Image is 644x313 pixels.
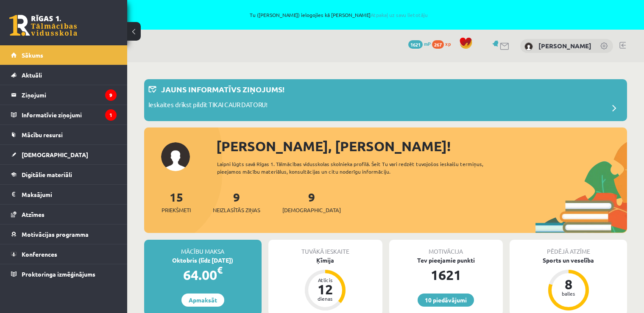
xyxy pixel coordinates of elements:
[312,283,338,296] div: 12
[22,270,95,278] span: Proktoringa izmēģinājums
[418,294,474,307] a: 10 piedāvājumi
[268,256,382,265] div: Ķīmija
[312,277,338,283] div: Atlicis
[22,185,117,204] legend: Maksājumi
[22,211,45,218] span: Atzīmes
[510,256,627,312] a: Sports un veselība 8 balles
[538,42,591,50] a: [PERSON_NAME]
[161,83,284,95] p: Jauns informatīvs ziņojums!
[162,189,191,214] a: 15Priekšmeti
[217,264,223,276] span: €
[389,256,503,265] div: Tev pieejamie punkti
[162,206,191,214] span: Priekšmeti
[144,265,262,285] div: 64.00
[22,250,57,258] span: Konferences
[11,205,117,224] a: Atzīmes
[22,85,117,105] legend: Ziņojumi
[11,45,117,65] a: Sākums
[424,40,431,47] span: mP
[22,151,88,158] span: [DEMOGRAPHIC_DATA]
[213,189,260,214] a: 9Neizlasītās ziņas
[9,15,77,36] a: Rīgas 1. Tālmācības vidusskola
[22,230,89,238] span: Motivācijas programma
[181,294,224,307] a: Apmaksāt
[22,105,117,125] legend: Informatīvie ziņojumi
[11,165,117,184] a: Digitālie materiāli
[11,145,117,164] a: [DEMOGRAPHIC_DATA]
[216,136,627,156] div: [PERSON_NAME], [PERSON_NAME]!
[144,256,262,265] div: Oktobris (līdz [DATE])
[144,240,262,256] div: Mācību maksa
[98,12,580,17] span: Tu ([PERSON_NAME]) ielogojies kā [PERSON_NAME]
[11,65,117,85] a: Aktuāli
[282,189,341,214] a: 9[DEMOGRAPHIC_DATA]
[312,296,338,301] div: dienas
[11,125,117,144] a: Mācību resursi
[268,256,382,312] a: Ķīmija Atlicis 12 dienas
[11,85,117,105] a: Ziņojumi9
[105,109,117,121] i: 1
[432,40,444,49] span: 267
[11,185,117,204] a: Maksājumi
[389,240,503,256] div: Motivācija
[11,105,117,125] a: Informatīvie ziņojumi1
[556,291,581,296] div: balles
[432,40,455,47] a: 267 xp
[105,89,117,101] i: 9
[148,83,623,117] a: Jauns informatīvs ziņojums! Ieskaites drīkst pildīt TIKAI CAUR DATORU!
[268,240,382,256] div: Tuvākā ieskaite
[217,160,507,175] div: Laipni lūgts savā Rīgas 1. Tālmācības vidusskolas skolnieka profilā. Šeit Tu vari redzēt tuvojošo...
[148,100,268,112] p: Ieskaites drīkst pildīt TIKAI CAUR DATORU!
[371,11,428,18] a: Atpakaļ uz savu lietotāju
[510,256,627,265] div: Sports un veselība
[22,51,43,59] span: Sākums
[11,224,117,244] a: Motivācijas programma
[11,244,117,264] a: Konferences
[408,40,423,49] span: 1621
[22,71,42,79] span: Aktuāli
[510,240,627,256] div: Pēdējā atzīme
[445,40,451,47] span: xp
[22,171,72,178] span: Digitālie materiāli
[408,40,431,47] a: 1621 mP
[524,42,533,51] img: Niklāvs Veselovs
[213,206,260,214] span: Neizlasītās ziņas
[11,264,117,284] a: Proktoringa izmēģinājums
[389,265,503,285] div: 1621
[22,131,63,138] span: Mācību resursi
[282,206,341,214] span: [DEMOGRAPHIC_DATA]
[556,277,581,291] div: 8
